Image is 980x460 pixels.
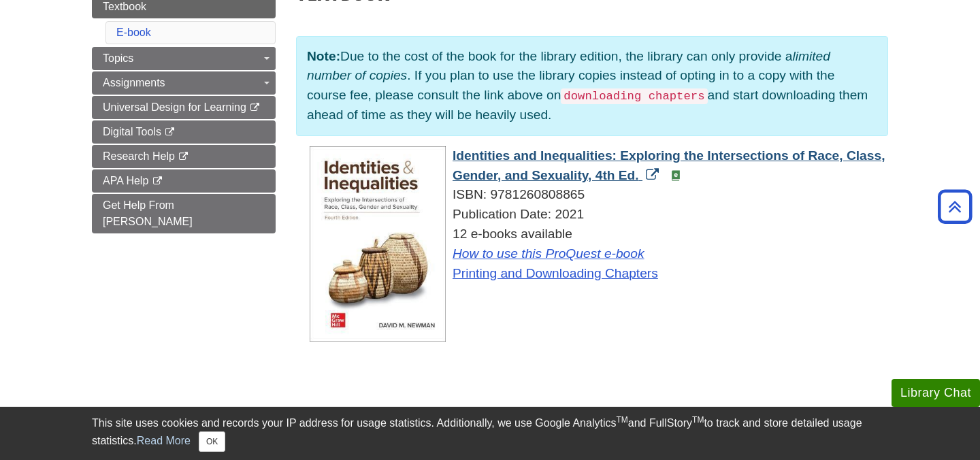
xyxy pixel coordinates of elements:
span: Universal Design for Learning [103,101,246,113]
i: This link opens in a new window [164,128,176,137]
sup: TM [692,415,704,425]
a: Research Help [92,145,276,168]
div: ISBN: 9781260808865 [310,185,888,205]
i: This link opens in a new window [152,177,163,186]
a: Assignments [92,71,276,95]
a: Get Help From [PERSON_NAME] [92,194,276,233]
img: Cover Art [310,146,446,342]
span: Digital Tools [103,126,161,137]
a: Read More [137,435,191,446]
sup: TM [616,415,627,425]
em: limited number of copies [307,49,830,83]
a: Digital Tools [92,120,276,144]
button: Close [199,431,225,452]
img: e-Book [670,170,681,181]
button: Library Chat [892,379,980,407]
strong: Note: [307,49,340,63]
span: Research Help [103,150,175,162]
div: 12 e-books available [310,225,888,283]
i: This link opens in a new window [178,152,189,161]
p: Due to the cost of the book for the library edition, the library can only provide a . If you plan... [296,36,888,136]
code: downloading chapters [561,88,707,104]
i: This link opens in a new window [249,103,261,112]
a: How to use this ProQuest e-book [453,246,644,261]
a: Back to Top [933,197,977,216]
div: Publication Date: 2021 [310,205,888,225]
span: Identities and Inequalities: Exploring the Intersections of Race, Class, Gender, and Sexuality, 4... [453,148,885,182]
a: Printing and Downloading Chapters [453,266,658,280]
a: E-book [116,27,151,38]
a: APA Help [92,169,276,193]
a: Topics [92,47,276,70]
div: This site uses cookies and records your IP address for usage statistics. Additionally, we use Goo... [92,415,888,452]
span: APA Help [103,175,148,186]
a: Universal Design for Learning [92,96,276,119]
span: Get Help From [PERSON_NAME] [103,199,193,227]
span: Textbook [103,1,146,12]
a: Link opens in new window [453,148,885,182]
span: Assignments [103,77,165,88]
span: Topics [103,52,133,64]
